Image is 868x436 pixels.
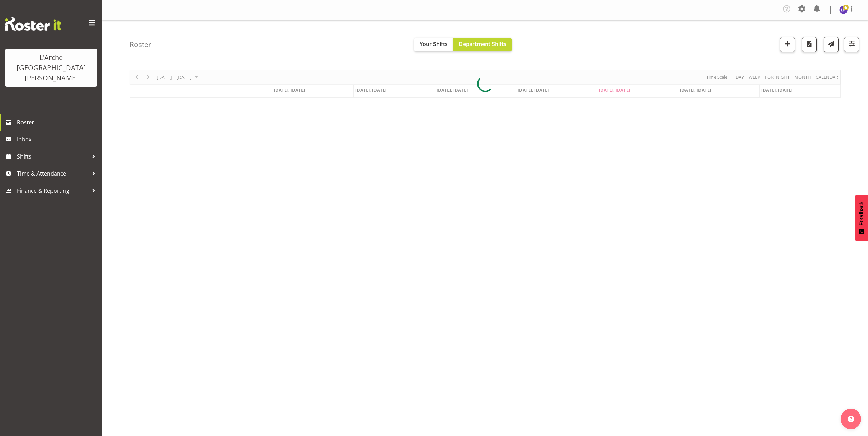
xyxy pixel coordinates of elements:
[844,37,859,52] button: Filter Shifts
[858,201,865,225] span: Feedback
[780,37,795,52] button: Add a new shift
[420,40,448,48] span: Your Shifts
[414,38,453,51] button: Your Shifts
[130,41,151,48] h4: Roster
[17,151,89,162] span: Shifts
[824,37,839,52] button: Send a list of all shifts for the selected filtered period to all rostered employees.
[453,38,512,51] button: Department Shifts
[459,40,506,48] span: Department Shifts
[12,52,90,83] div: L'Arche [GEOGRAPHIC_DATA][PERSON_NAME]
[17,134,99,145] span: Inbox
[855,195,868,241] button: Feedback - Show survey
[802,37,817,52] button: Download a PDF of the roster according to the set date range.
[848,416,854,422] img: help-xxl-2.png
[839,6,848,14] img: lydia-peters9732.jpg
[17,117,99,127] span: Roster
[17,185,89,196] span: Finance & Reporting
[17,168,89,179] span: Time & Attendance
[5,17,61,31] img: Rosterit website logo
